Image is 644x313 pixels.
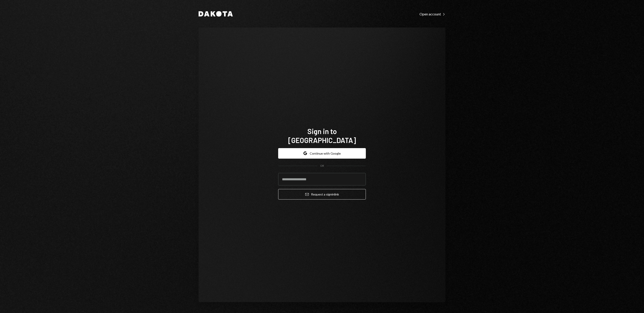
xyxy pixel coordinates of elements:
h1: Sign in to [GEOGRAPHIC_DATA] [278,127,366,145]
button: Request a signinlink [278,189,366,200]
button: Continue with Google [278,148,366,159]
a: Open account [419,11,445,16]
div: OR [320,164,324,168]
div: Open account [419,12,445,16]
